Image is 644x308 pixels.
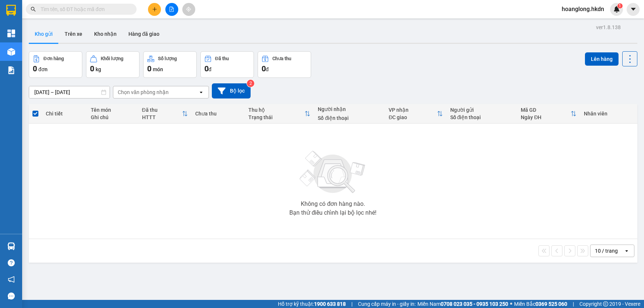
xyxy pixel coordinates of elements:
span: kg [96,66,101,72]
strong: 0369 525 060 [535,301,567,307]
div: Tên món [91,107,135,113]
div: Chi tiết [46,111,83,117]
div: Số điện thoại [450,114,514,120]
div: Nhân viên [584,111,634,117]
span: plus [152,7,157,12]
span: aim [186,7,191,12]
img: icon-new-feature [613,6,620,13]
img: dashboard-icon [7,30,15,37]
div: Số lượng [158,56,177,61]
span: 0 [90,64,94,73]
span: Miền Nam [417,300,508,308]
div: Chưa thu [195,111,241,117]
button: Khối lượng0kg [86,51,140,78]
div: Khối lượng [101,56,123,61]
th: Toggle SortBy [517,104,580,124]
button: Chưa thu0đ [258,51,311,78]
span: 0 [204,64,209,73]
button: Bộ lọc [212,83,251,98]
span: | [573,300,574,308]
div: Mã GD [521,107,570,113]
div: Bạn thử điều chỉnh lại bộ lọc nhé! [289,210,376,216]
button: Số lượng0món [143,51,197,78]
img: warehouse-icon [7,48,15,56]
sup: 2 [247,80,254,87]
div: 10 / trang [595,247,618,255]
strong: 0708 023 035 - 0935 103 250 [441,301,508,307]
span: | [351,300,352,308]
button: aim [182,3,195,16]
div: Đã thu [215,56,229,61]
button: Đã thu0đ [200,51,254,78]
button: plus [148,3,161,16]
button: file-add [165,3,178,16]
img: solution-icon [7,66,15,74]
svg: open [198,89,204,95]
span: caret-down [630,6,637,13]
span: 0 [147,64,151,73]
span: search [31,7,36,12]
div: ver 1.8.138 [596,23,621,31]
div: Đã thu [142,107,182,113]
div: HTTT [142,114,182,120]
div: Trạng thái [248,114,304,120]
span: notification [8,276,15,283]
button: caret-down [627,3,640,16]
span: ⚪️ [510,302,512,305]
button: Lên hàng [585,52,619,66]
input: Select a date range. [29,86,110,98]
span: copyright [603,301,608,307]
sup: 1 [617,3,623,8]
span: đ [209,66,211,72]
button: Trên xe [59,25,88,43]
span: Miền Bắc [514,300,567,308]
div: VP nhận [389,107,437,113]
div: Ghi chú [91,114,135,120]
span: question-circle [8,259,15,266]
button: Hàng đã giao [123,25,165,43]
div: Chưa thu [272,56,291,61]
button: Kho gửi [29,25,59,43]
span: món [153,66,163,72]
div: Không có đơn hàng nào. [301,201,365,207]
div: ĐC giao [389,114,437,120]
img: warehouse-icon [7,242,15,250]
div: Thu hộ [248,107,304,113]
div: Ngày ĐH [521,114,570,120]
img: logo-vxr [6,5,16,16]
svg: open [624,248,630,254]
span: Hỗ trợ kỹ thuật: [278,300,346,308]
span: đơn [38,66,48,72]
span: message [8,293,15,300]
div: Đơn hàng [44,56,64,61]
span: 1 [619,3,621,8]
img: svg+xml;base64,PHN2ZyBjbGFzcz0ibGlzdC1wbHVnX19zdmciIHhtbG5zPSJodHRwOi8vd3d3LnczLm9yZy8yMDAwL3N2Zy... [296,146,370,198]
th: Toggle SortBy [385,104,446,124]
span: Cung cấp máy in - giấy in: [358,300,416,308]
button: Đơn hàng0đơn [29,51,82,78]
th: Toggle SortBy [245,104,314,124]
span: 0 [33,64,37,73]
div: Người gửi [450,107,514,113]
input: Tìm tên, số ĐT hoặc mã đơn [41,5,128,13]
div: Người nhận [318,106,381,112]
span: hoanglong.hkdn [556,4,610,14]
div: Số điện thoại [318,115,381,121]
button: Kho nhận [88,25,123,43]
span: 0 [262,64,266,73]
th: Toggle SortBy [138,104,192,124]
div: Chọn văn phòng nhận [118,89,169,96]
span: đ [266,66,269,72]
strong: 1900 633 818 [314,301,346,307]
span: file-add [169,7,174,12]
